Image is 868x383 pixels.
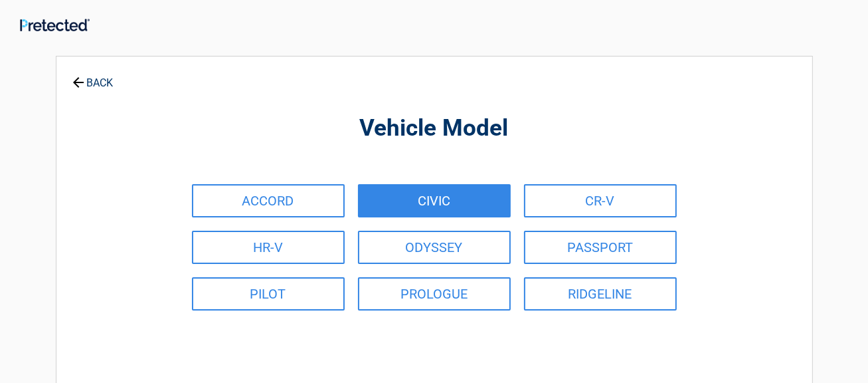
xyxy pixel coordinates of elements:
[524,231,677,264] a: PASSPORT
[358,184,511,217] a: CIVIC
[524,277,677,311] a: RIDGELINE
[192,277,345,311] a: PILOT
[192,231,345,264] a: HR-V
[20,19,90,31] img: Main Logo
[358,231,511,264] a: ODYSSEY
[192,184,345,217] a: ACCORD
[524,184,677,217] a: CR-V
[70,65,116,88] a: BACK
[130,113,739,144] h2: Vehicle Model
[358,277,511,311] a: PROLOGUE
